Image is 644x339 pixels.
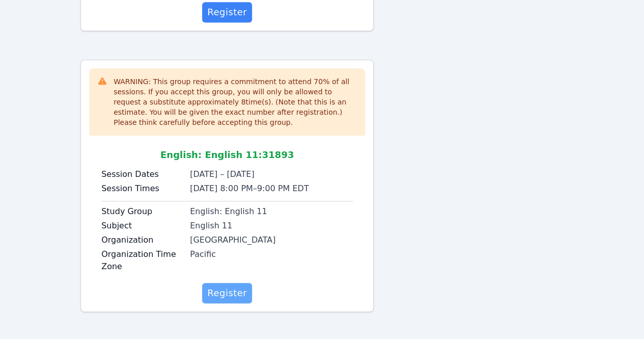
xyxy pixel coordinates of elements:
label: Study Group [101,205,184,218]
div: Pacific [190,248,353,260]
label: Organization Time Zone [101,248,184,273]
span: [DATE] – [DATE] [190,169,254,179]
div: English: English 11 [190,205,353,218]
label: Session Times [101,182,184,195]
button: Register [202,283,252,303]
label: Subject [101,220,184,232]
div: WARNING: This group requires a commitment to attend 70 % of all sessions. If you accept this grou... [114,76,357,127]
span: – [253,184,257,193]
span: English: English 11 : 31893 [160,149,294,160]
div: English 11 [190,220,353,232]
label: Organization [101,234,184,246]
label: Session Dates [101,168,184,180]
span: Register [207,5,247,19]
button: Register [202,2,252,22]
li: [DATE] 8:00 PM 9:00 PM EDT [190,182,353,195]
div: [GEOGRAPHIC_DATA] [190,234,353,246]
span: Register [207,286,247,300]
